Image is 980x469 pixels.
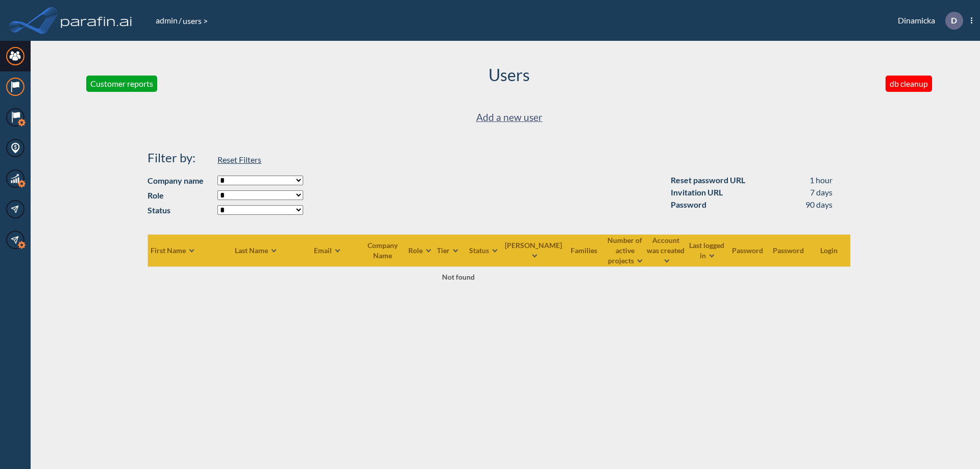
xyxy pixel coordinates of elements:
[687,234,728,266] th: Last logged in
[805,199,832,211] div: 90 days
[155,15,179,25] a: admin
[148,151,213,165] h4: Filter by:
[59,10,134,31] img: logo
[463,234,504,266] th: Status
[671,174,745,186] div: Reset password URL
[886,76,932,92] button: db cleanup
[359,234,408,266] th: Company Name
[296,234,359,266] th: Email
[148,266,769,287] td: Not found
[605,234,646,266] th: Number of active projects
[646,234,687,266] th: Account was created
[565,234,605,266] th: Families
[810,186,832,199] div: 7 days
[217,155,261,164] span: Reset Filters
[504,234,565,266] th: [PERSON_NAME]
[148,189,213,202] strong: Role
[86,76,157,92] button: Customer reports
[883,12,972,30] div: Dinamicka
[769,234,810,266] th: Password
[728,234,769,266] th: Password
[671,199,706,211] div: Password
[951,16,957,25] p: D
[234,234,296,266] th: Last Name
[148,204,213,216] strong: Status
[182,16,209,26] span: users >
[155,14,182,27] li: /
[476,109,543,126] a: Add a new user
[671,186,723,199] div: Invitation URL
[433,234,463,266] th: Tier
[148,175,213,187] strong: Company name
[810,234,850,266] th: Login
[810,174,832,186] div: 1 hour
[408,234,433,266] th: Role
[148,234,234,266] th: First Name
[488,65,530,85] h2: Users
